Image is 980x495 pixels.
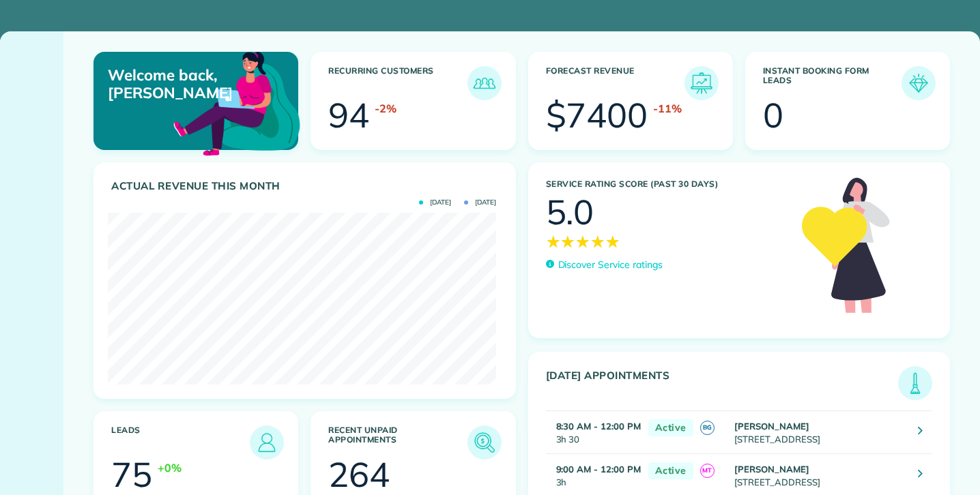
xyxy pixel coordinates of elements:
[546,370,899,400] h3: [DATE] Appointments
[328,425,467,460] h3: Recent unpaid appointments
[605,229,620,254] span: ★
[734,464,809,475] strong: [PERSON_NAME]
[688,70,715,97] img: icon_forecast_revenue-8c13a41c7ed35a8dcfafea3cbb826a0462acb37728057bba2d056411b612bbbe.png
[546,258,663,272] a: Discover Service ratings
[111,457,152,492] div: 75
[111,180,502,192] h3: Actual Revenue this month
[560,229,575,254] span: ★
[253,429,280,456] img: icon_leads-1bed01f49abd5b7fead27621c3d59655bb73ed531f8eeb49469d10e621d6b896.png
[546,179,788,189] h3: Service Rating score (past 30 days)
[171,36,303,168] img: dashboard_welcome-42a62b7d889689a78055ac9021e634bf52bae3f8056760290aed330b23ab8690.png
[556,464,641,475] strong: 9:00 AM - 12:00 PM
[763,98,783,132] div: 0
[328,457,390,492] div: 264
[158,460,182,476] div: +0%
[734,421,809,432] strong: [PERSON_NAME]
[556,421,641,432] strong: 8:30 AM - 12:00 PM
[546,195,594,229] div: 5.0
[546,229,561,254] span: ★
[653,100,682,117] div: -11%
[700,464,715,478] span: MT
[546,98,648,132] div: $7400
[471,70,498,97] img: icon_recurring_customers-cf858462ba22bcd05b5a5880d41d6543d210077de5bb9ebc9590e49fd87d84ed.png
[375,100,397,117] div: -2%
[763,66,902,100] h3: Instant Booking Form Leads
[558,258,663,272] p: Discover Service ratings
[575,229,590,254] span: ★
[546,410,642,453] td: 3h 30
[546,66,684,100] h3: Forecast Revenue
[464,199,496,206] span: [DATE]
[700,421,715,435] span: BG
[905,70,932,97] img: icon_form_leads-04211a6a04a5b2264e4ee56bc0799ec3eb69b7e499cbb523a139df1d13a81ae0.png
[108,66,231,102] p: Welcome back, [PERSON_NAME]!
[590,229,605,254] span: ★
[328,98,369,132] div: 94
[648,462,693,479] span: Active
[902,370,929,397] img: icon_todays_appointments-901f7ab196bb0bea1936b74009e4eb5ffbc2d2711fa7634e0d609ed5ef32b18b.png
[419,199,451,206] span: [DATE]
[328,66,467,100] h3: Recurring Customers
[731,410,908,453] td: [STREET_ADDRESS]
[648,419,693,436] span: Active
[471,429,498,456] img: icon_unpaid_appointments-47b8ce3997adf2238b356f14209ab4cced10bd1f174958f3ca8f1d0dd7fffeee.png
[111,425,250,460] h3: Leads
